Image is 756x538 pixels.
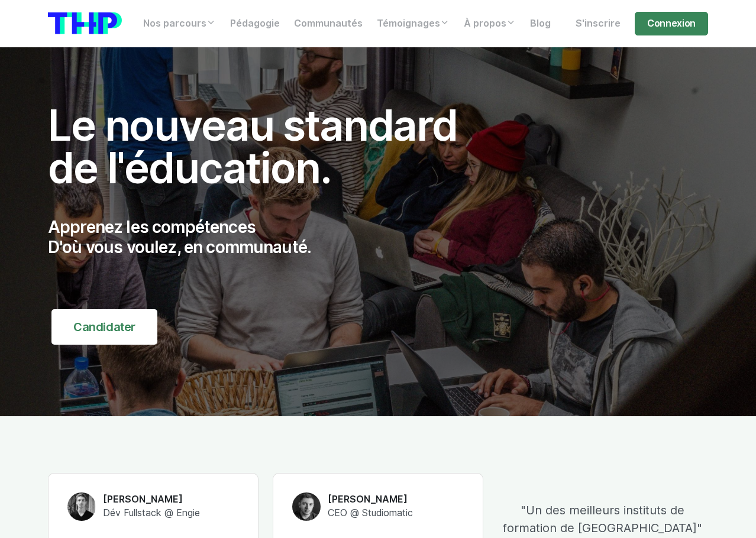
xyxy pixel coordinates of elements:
[103,493,200,506] h6: [PERSON_NAME]
[48,218,483,257] p: Apprenez les compétences D'où vous voulez, en communauté.
[370,12,457,35] a: Témoignages
[48,12,122,34] img: logo
[568,12,628,35] a: S'inscrire
[328,507,413,518] span: CEO @ Studiomatic
[223,12,287,35] a: Pédagogie
[523,12,558,35] a: Blog
[328,493,413,506] h6: [PERSON_NAME]
[497,501,708,537] p: "Un des meilleurs instituts de formation de [GEOGRAPHIC_DATA]"
[51,309,157,345] a: Candidater
[292,492,321,521] img: Anthony
[457,12,523,35] a: À propos
[136,12,223,35] a: Nos parcours
[287,12,370,35] a: Communautés
[635,12,708,35] a: Connexion
[67,492,96,521] img: Titouan
[103,507,200,518] span: Dév Fullstack @ Engie
[48,104,483,189] h1: Le nouveau standard de l'éducation.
